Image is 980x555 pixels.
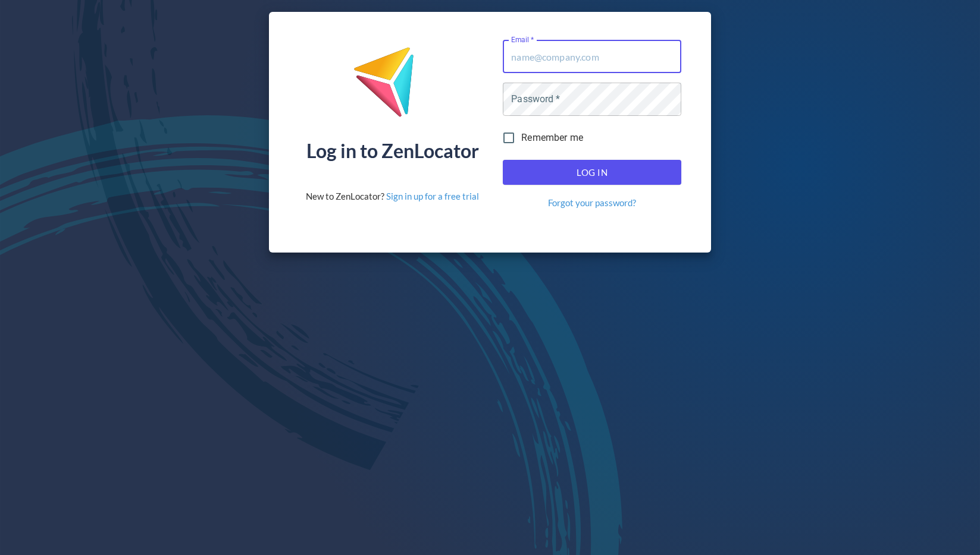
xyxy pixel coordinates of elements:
[503,40,681,73] input: name@company.com
[306,141,479,160] div: Log in to ZenLocator
[386,191,479,201] a: Sign in up for a free trial
[516,165,668,180] span: Log In
[306,190,479,203] div: New to ZenLocator?
[503,160,681,185] button: Log In
[353,46,433,127] img: ZenLocator
[548,197,636,209] a: Forgot your password?
[521,131,583,145] span: Remember me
